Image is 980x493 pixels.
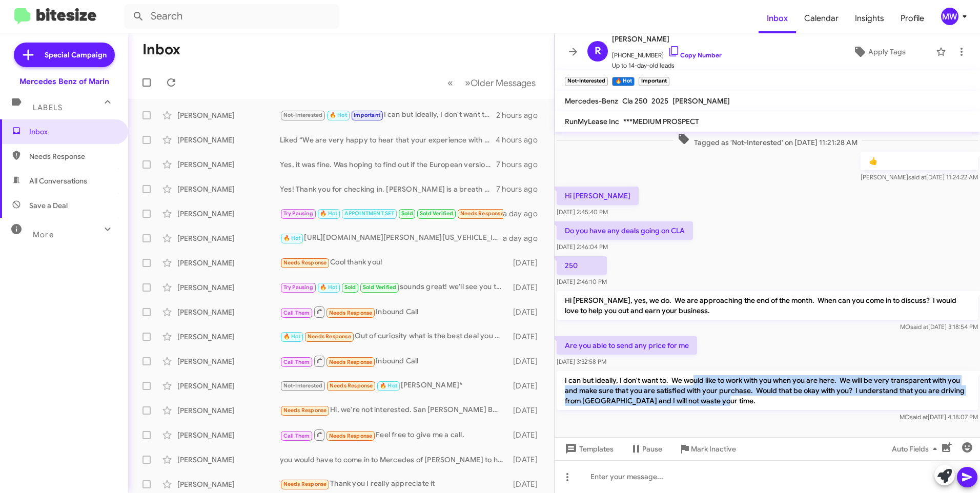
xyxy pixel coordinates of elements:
[496,110,546,120] div: 2 hours ago
[280,184,496,194] div: Yes! Thank you for checking in. [PERSON_NAME] is a breath of fresh air for a car dealership.
[329,310,373,316] span: Needs Response
[892,440,941,458] span: Auto Fields
[595,43,601,59] span: R
[29,127,116,137] span: Inbox
[380,382,397,389] span: 🔥 Hot
[177,332,280,342] div: [PERSON_NAME]
[320,284,337,291] span: 🔥 Hot
[420,210,454,217] span: Sold Verified
[308,333,351,340] span: Needs Response
[177,258,280,268] div: [PERSON_NAME]
[29,200,68,211] span: Save a Deal
[177,110,280,120] div: [PERSON_NAME]
[177,135,280,145] div: [PERSON_NAME]
[557,221,693,240] p: Do you have any deals going on CLA
[884,440,949,458] button: Auto Fields
[280,331,508,342] div: Out of curiosity what is the best deal you are able to do?
[623,117,699,126] span: ***MEDIUM PROSPECT
[124,4,339,29] input: Search
[565,96,618,106] span: Mercedes-Benz
[280,305,508,318] div: Inbound Call
[283,407,327,414] span: Needs Response
[565,77,608,86] small: Not-Interested
[651,96,668,106] span: 2025
[354,112,380,118] span: Important
[283,284,313,291] span: Try Pausing
[557,291,978,320] p: Hi [PERSON_NAME], yes, we do. We are approaching the end of the month. When can you come in to di...
[14,43,115,67] a: Special Campaign
[280,159,496,170] div: Yes, it was fine. Was hoping to find out if the European version of the ev Metris was coming to t...
[496,184,546,194] div: 7 hours ago
[622,96,647,106] span: Cla 250
[827,43,931,61] button: Apply Tags
[459,72,542,93] button: Next
[910,413,928,421] span: said at
[177,479,280,489] div: [PERSON_NAME]
[557,371,978,410] p: I can but ideally, I don't want to. We would like to work with you when you are here. We will be ...
[283,333,301,340] span: 🔥 Hot
[280,135,496,145] div: Liked “We are very happy to hear that your experience with [PERSON_NAME] and [PERSON_NAME] has be...
[19,76,109,87] div: Mercedes Benz of Marin
[563,440,614,458] span: Templates
[941,8,958,25] div: MW
[177,430,280,440] div: [PERSON_NAME]
[668,51,722,59] a: Copy Number
[508,282,546,293] div: [DATE]
[557,187,639,205] p: Hi [PERSON_NAME]
[283,481,327,487] span: Needs Response
[29,151,116,161] span: Needs Response
[508,430,546,440] div: [DATE]
[508,405,546,416] div: [DATE]
[557,358,606,365] span: [DATE] 3:32:58 PM
[612,77,634,86] small: 🔥 Hot
[177,356,280,366] div: [PERSON_NAME]
[557,336,697,355] p: Are you able to send any price for me
[892,4,932,33] a: Profile
[861,173,978,181] span: [PERSON_NAME] [DATE] 11:24:22 AM
[639,77,669,86] small: Important
[283,210,313,217] span: Try Pausing
[503,233,546,243] div: a day ago
[642,440,662,458] span: Pause
[280,380,508,392] div: [PERSON_NAME]*
[280,232,503,244] div: [URL][DOMAIN_NAME][PERSON_NAME][US_VEHICLE_IDENTIFICATION_NUMBER]
[508,258,546,268] div: [DATE]
[442,72,542,93] nav: Page navigation example
[280,109,496,121] div: I can but ideally, I don't want to. We would like to work with you when you are here. We will be ...
[673,133,862,148] span: Tagged as 'Not-Interested' on [DATE] 11:21:28 AM
[508,455,546,465] div: [DATE]
[280,478,508,490] div: Thank you I really appreciate it
[847,4,892,33] a: Insights
[177,209,280,219] div: [PERSON_NAME]
[496,135,546,145] div: 4 hours ago
[555,440,622,458] button: Templates
[177,381,280,391] div: [PERSON_NAME]
[759,4,796,33] a: Inbox
[508,479,546,489] div: [DATE]
[280,355,508,367] div: Inbound Call
[460,210,504,217] span: Needs Response
[177,233,280,243] div: [PERSON_NAME]
[612,33,722,45] span: [PERSON_NAME]
[670,440,744,458] button: Mark Inactive
[908,173,926,181] span: said at
[177,159,280,170] div: [PERSON_NAME]
[672,96,730,106] span: [PERSON_NAME]
[280,428,508,441] div: Feel free to give me a call.
[932,8,969,25] button: MW
[280,208,503,219] div: Dear Both, I have been remiss in filling out the dealer survey I received after leasing my new ca...
[447,76,453,89] span: «
[320,210,337,217] span: 🔥 Hot
[33,230,54,239] span: More
[283,433,310,439] span: Call Them
[796,4,847,33] a: Calendar
[612,60,722,71] span: Up to 14-day-old leads
[330,112,347,118] span: 🔥 Hot
[283,310,310,316] span: Call Them
[508,307,546,317] div: [DATE]
[280,455,508,465] div: you would have to come in to Mercedes of [PERSON_NAME] to have [PERSON_NAME] work with you directly
[612,45,722,60] span: [PHONE_NUMBER]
